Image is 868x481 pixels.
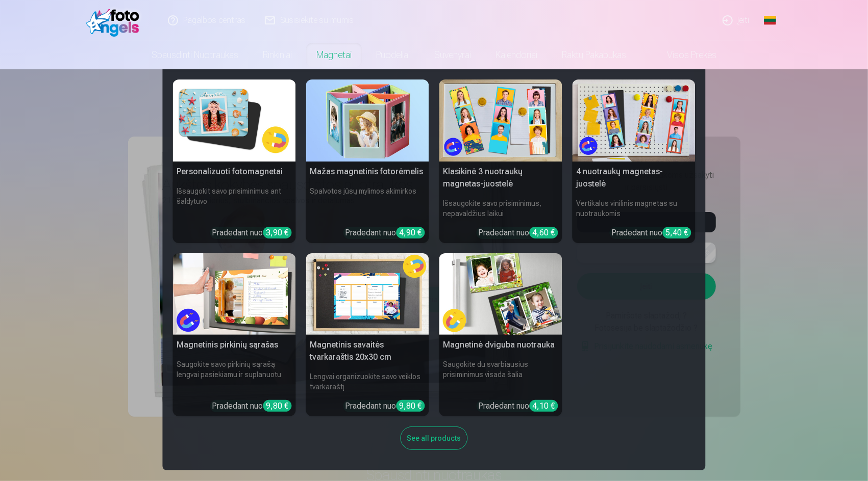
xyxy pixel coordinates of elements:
[139,41,251,69] a: Spausdinti nuotraukas
[573,79,696,243] a: 4 nuotraukų magnetas-juostelė4 nuotraukų magnetas-juostelėVertikalus vinilinis magnetas su nuotra...
[483,41,550,69] a: Kalendoriai
[638,41,729,69] a: Visos prekės
[612,227,691,239] div: Pradedant nuo
[306,367,429,396] h6: Lengvai organizuokite savo veiklos tvarkaraštį
[422,41,483,69] a: Suvenyrai
[573,194,696,223] h6: Vertikalus vinilinis magnetas su nuotraukomis
[345,400,425,412] div: Pradedant nuo
[173,79,296,162] img: Personalizuoti fotomagnetai
[173,253,296,335] img: Magnetinis pirkinių sąrašas
[663,227,691,238] div: 5,40 €
[401,432,468,443] a: See all products
[173,253,296,417] a: Magnetinis pirkinių sąrašas Magnetinis pirkinių sąrašasSaugokite savo pirkinių sąrašą lengvai pas...
[345,227,425,239] div: Pradedant nuo
[530,400,558,412] div: 4,10 €
[439,162,562,194] h5: Klasikinė 3 nuotraukų magnetas-juostelė
[212,227,292,239] div: Pradedant nuo
[439,194,562,223] h6: Išsaugokite savo prisiminimus, nepavaldžius laikui
[306,253,429,335] img: Magnetinis savaitės tvarkaraštis 20x30 cm
[306,335,429,367] h5: Magnetinis savaitės tvarkaraštis 20x30 cm
[306,182,429,223] h6: Spalvotos jūsų mylimos akimirkos
[304,41,364,69] a: Magnetai
[306,79,429,243] a: Mažas magnetinis fotorėmelisMažas magnetinis fotorėmelisSpalvotos jūsų mylimos akimirkosPradedant...
[173,335,296,355] h5: Magnetinis pirkinių sąrašas
[573,79,696,162] img: 4 nuotraukų magnetas-juostelė
[573,162,696,194] h5: 4 nuotraukų magnetas-juostelė
[439,253,562,417] a: Magnetinė dviguba nuotrauka Magnetinė dviguba nuotraukaSaugokite du svarbiausius prisiminimus vis...
[86,4,145,37] img: /fa2
[173,182,296,223] h6: Išsaugokit savo prisiminimus ant šaldytuvo
[401,426,468,450] div: See all products
[439,79,562,162] img: Klasikinė 3 nuotraukų magnetas-juostelė
[173,355,296,396] h6: Saugokite savo pirkinių sąrašą lengvai pasiekiamu ir suplanuotu
[439,79,562,243] a: Klasikinė 3 nuotraukų magnetas-juostelėKlasikinė 3 nuotraukų magnetas-juostelėIšsaugokite savo pr...
[173,79,296,243] a: Personalizuoti fotomagnetaiPersonalizuoti fotomagnetaiIšsaugokit savo prisiminimus ant šaldytuvoP...
[173,162,296,182] h5: Personalizuoti fotomagnetai
[479,227,558,239] div: Pradedant nuo
[364,41,422,69] a: Puodeliai
[251,41,304,69] a: Rinkiniai
[306,162,429,182] h5: Mažas magnetinis fotorėmelis
[306,253,429,417] a: Magnetinis savaitės tvarkaraštis 20x30 cmMagnetinis savaitės tvarkaraštis 20x30 cmLengvai organiz...
[396,400,425,412] div: 9,80 €
[439,335,562,355] h5: Magnetinė dviguba nuotrauka
[212,400,292,412] div: Pradedant nuo
[479,400,558,412] div: Pradedant nuo
[530,227,558,238] div: 4,60 €
[263,227,292,238] div: 3,90 €
[306,79,429,162] img: Mažas magnetinis fotorėmelis
[263,400,292,412] div: 9,80 €
[439,253,562,335] img: Magnetinė dviguba nuotrauka
[439,355,562,396] h6: Saugokite du svarbiausius prisiminimus visada šalia
[550,41,638,69] a: Raktų pakabukas
[396,227,425,238] div: 4,90 €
